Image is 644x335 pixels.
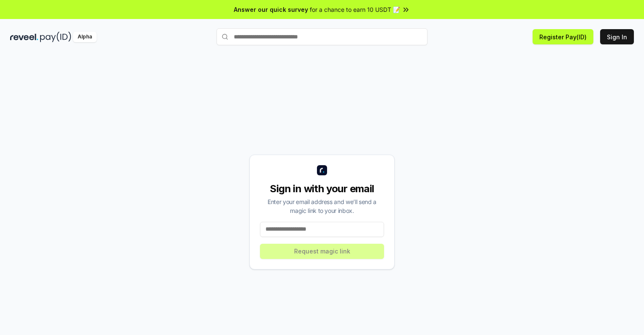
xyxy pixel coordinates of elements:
span: Answer our quick survey [234,5,308,14]
div: Enter your email address and we’ll send a magic link to your inbox. [260,197,384,215]
div: Alpha [73,32,97,42]
button: Register Pay(ID) [533,29,593,44]
img: pay_id [40,32,71,42]
img: logo_small [317,165,327,175]
span: for a chance to earn 10 USDT 📝 [310,5,400,14]
img: reveel_dark [10,32,38,42]
button: Sign In [600,29,634,44]
div: Sign in with your email [260,182,384,196]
